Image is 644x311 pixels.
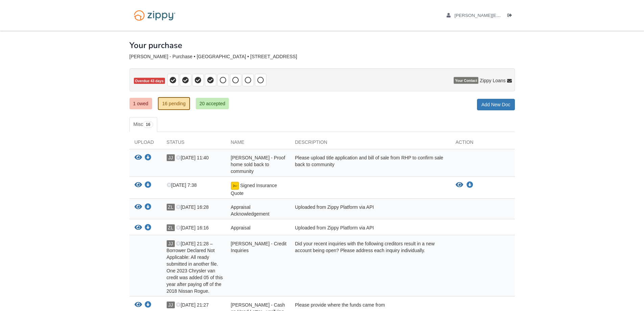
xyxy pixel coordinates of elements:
span: 16 [143,121,153,128]
div: Description [290,139,451,149]
a: Download Signed Insurance Quote [467,182,473,188]
span: justin.jones3268@gmail.com [454,13,569,18]
div: Uploaded from Zippy Platform via API [290,224,451,233]
a: Misc [129,117,157,132]
div: Name [226,139,290,149]
span: [DATE] 16:16 [176,225,209,230]
button: View Justin Jones - Cash on Hand Letter - verifying amount and source of funds [135,302,142,309]
a: Download Justin Jones - Cash on Hand Letter - verifying amount and source of funds [145,303,151,308]
span: Signed Insurance Quote [231,183,277,196]
a: 20 accepted [196,98,229,109]
a: 16 pending [158,97,190,110]
span: ZL [167,224,175,231]
span: [PERSON_NAME] - Proof home sold back to community [231,155,285,174]
div: Please upload title application and bill of sale from RHP to confirm sale back to community [290,154,451,175]
span: ZL [167,204,175,210]
span: [DATE] 21:28 – Borrower Declared Not Applicable: All ready submitted in another file. One 2023 Ch... [167,241,223,294]
button: View Appraisal Acknowledgement [135,204,142,211]
span: JJ [167,154,175,161]
button: View Justin Jones - Proof home sold back to community [135,154,142,161]
div: Action [451,139,515,149]
a: Download Justin Jones - Proof home sold back to community [145,155,151,161]
div: Upload [129,139,162,149]
img: Logo [129,7,180,24]
div: Did your recent inquiries with the following creditors result in a new account being open? Please... [290,240,451,294]
a: Download Appraisal [145,225,151,231]
div: Uploaded from Zippy Platform via API [290,204,451,217]
span: JJ [167,240,175,247]
a: Add New Doc [477,99,515,110]
span: [DATE] 21:27 [176,302,209,308]
span: [DATE] 11:40 [176,155,209,160]
a: Download Signed Insurance Quote [145,183,151,188]
img: Document fully signed [231,182,239,190]
h1: Your purchase [129,41,182,50]
a: Log out [507,13,515,20]
div: Status [162,139,226,149]
span: Appraisal [231,225,251,230]
span: Your Contact [454,77,478,84]
span: Zippy Loans [480,77,505,84]
a: 1 owed [129,98,152,109]
button: View Appraisal [135,224,142,231]
span: JJ [167,302,175,308]
div: [PERSON_NAME] - Purchase • [GEOGRAPHIC_DATA] • [STREET_ADDRESS] [129,54,515,60]
span: [PERSON_NAME] - Credit Inquiries [231,241,287,253]
button: View Signed Insurance Quote [456,182,463,188]
span: [DATE] 7:38 [167,182,197,188]
a: edit profile [447,13,570,20]
span: Overdue 43 days [134,78,165,84]
button: View Signed Insurance Quote [135,182,142,189]
a: Download Appraisal Acknowledgement [145,205,151,210]
span: Appraisal Acknowledgement [231,204,269,217]
span: [DATE] 16:28 [176,204,209,210]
